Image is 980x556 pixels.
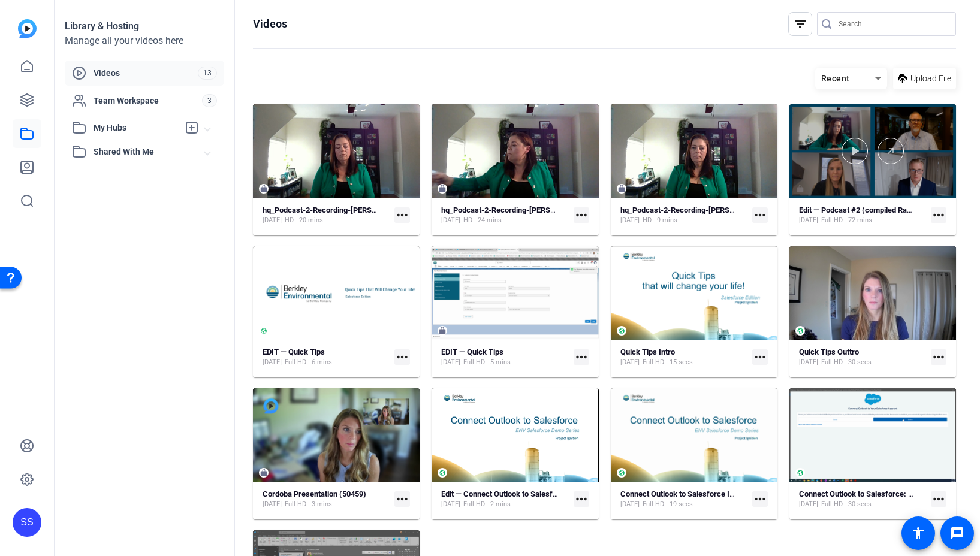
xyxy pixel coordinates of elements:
span: [DATE] [620,500,640,509]
mat-expansion-panel-header: My Hubs [65,116,224,140]
span: 13 [198,67,217,80]
strong: hq_Podcast-2-Recording-[PERSON_NAME]-2025-10-01-13-18-45-661-0 [620,206,867,214]
a: hq_Podcast-2-Recording-[PERSON_NAME]-2025-10-01-12-32-12-837-0[DATE]HD - 20 mins [263,206,390,225]
span: 3 [202,94,217,107]
strong: Connect Outlook to Salesforce Intro: PPT Version [620,489,791,498]
mat-icon: more_horiz [931,349,946,365]
span: [DATE] [263,216,282,225]
mat-icon: message [950,526,964,540]
mat-icon: filter_list [793,17,807,31]
span: [DATE] [620,358,640,367]
div: Manage all your videos here [65,34,224,48]
h1: Videos [253,17,287,31]
span: [DATE] [263,358,282,367]
a: Cordoba Presentation (50459)[DATE]Full HD - 3 mins [263,489,390,509]
mat-icon: more_horiz [574,491,589,507]
mat-icon: more_horiz [752,349,768,365]
mat-expansion-panel-header: Shared With Me [65,140,224,164]
strong: hq_Podcast-2-Recording-[PERSON_NAME]-2025-10-01-12-52-34-334-0 [441,206,688,214]
div: SS [13,508,41,537]
span: Full HD - 6 mins [285,358,332,367]
strong: Edit — Connect Outlook to Salesforce [441,489,568,498]
span: Full HD - 30 secs [821,358,872,367]
a: Connect Outlook to Salesforce Intro: PPT Version[DATE]Full HD - 19 secs [620,489,747,509]
a: EDIT — Quick Tips[DATE]Full HD - 6 mins [263,347,390,367]
strong: hq_Podcast-2-Recording-[PERSON_NAME]-2025-10-01-12-32-12-837-0 [263,206,509,214]
mat-icon: more_horiz [394,349,410,365]
span: Full HD - 30 secs [821,500,872,509]
a: Quick Tips Intro[DATE]Full HD - 15 secs [620,347,747,367]
img: blue-gradient.svg [18,19,37,38]
span: Videos [94,67,198,79]
a: Quick Tips Outtro[DATE]Full HD - 30 secs [799,347,926,367]
strong: EDIT — Quick Tips [263,347,325,356]
span: [DATE] [263,500,282,509]
button: Upload File [893,68,956,89]
mat-icon: more_horiz [752,491,768,507]
span: [DATE] [620,216,640,225]
strong: Quick Tips Intro [620,347,675,356]
a: Connect Outlook to Salesforce: Screen share Part 2[DATE]Full HD - 30 secs [799,489,926,509]
strong: Connect Outlook to Salesforce: Screen share Part 2 [799,489,976,498]
mat-icon: more_horiz [574,207,589,223]
span: [DATE] [441,358,460,367]
mat-icon: more_horiz [394,207,410,223]
a: Edit — Podcast #2 (compiled Raw Footage)[DATE]Full HD - 72 mins [799,206,926,225]
div: Library & Hosting [65,19,224,34]
span: Full HD - 3 mins [285,500,332,509]
mat-icon: more_horiz [931,491,946,507]
strong: Quick Tips Outtro [799,347,859,356]
span: Recent [821,74,850,83]
a: EDIT — Quick Tips[DATE]Full HD - 5 mins [441,347,568,367]
span: Full HD - 19 secs [643,500,693,509]
a: hq_Podcast-2-Recording-[PERSON_NAME]-2025-10-01-13-18-45-661-0[DATE]HD - 9 mins [620,206,747,225]
span: Upload File [910,72,951,85]
span: [DATE] [441,216,460,225]
span: [DATE] [799,500,818,509]
span: Team Workspace [94,95,202,107]
mat-icon: more_horiz [574,349,589,365]
span: [DATE] [799,358,818,367]
span: [DATE] [799,216,818,225]
mat-icon: more_horiz [394,491,410,507]
span: HD - 20 mins [285,216,323,225]
span: Shared With Me [94,146,205,158]
span: Full HD - 2 mins [463,500,511,509]
a: Edit — Connect Outlook to Salesforce[DATE]Full HD - 2 mins [441,489,568,509]
mat-icon: accessibility [911,526,925,540]
strong: Edit — Podcast #2 (compiled Raw Footage) [799,206,945,214]
mat-icon: more_horiz [931,207,946,223]
span: Full HD - 72 mins [821,216,872,225]
span: HD - 9 mins [643,216,677,225]
span: Full HD - 15 secs [643,358,693,367]
strong: Cordoba Presentation (50459) [263,489,366,498]
span: My Hubs [94,122,179,134]
strong: EDIT — Quick Tips [441,347,503,356]
a: hq_Podcast-2-Recording-[PERSON_NAME]-2025-10-01-12-52-34-334-0[DATE]HD - 24 mins [441,206,568,225]
span: HD - 24 mins [463,216,502,225]
input: Search [839,17,946,31]
mat-icon: more_horiz [752,207,768,223]
span: [DATE] [441,500,460,509]
span: Full HD - 5 mins [463,358,511,367]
